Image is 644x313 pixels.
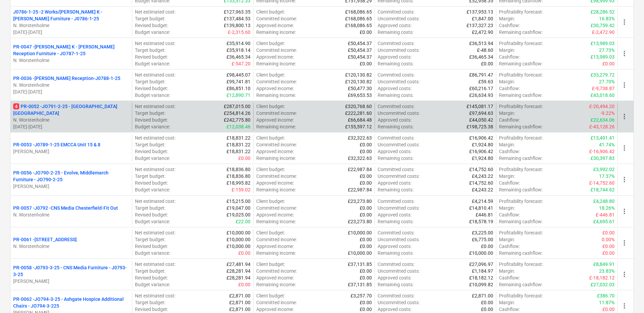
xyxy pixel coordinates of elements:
[360,141,372,148] p: £0.00
[13,82,129,88] p: N. Worstenholme
[224,117,251,123] p: £242,775.80
[499,103,543,110] p: Profitability forecast :
[360,29,372,36] p: £0.00
[256,60,296,67] p: Remaining income :
[467,123,493,130] p: £198,725.38
[256,180,294,186] p: Approved income :
[135,134,175,141] p: Net estimated cost :
[472,155,493,162] p: £1,924.80
[13,148,129,155] p: [PERSON_NAME]
[135,54,168,60] p: Revised budget :
[224,22,251,29] p: £139,800.13
[467,22,493,29] p: £137,327.23
[256,141,297,148] p: Committed income :
[13,183,129,190] p: [PERSON_NAME]
[591,22,615,29] p: £30,759.42
[472,236,493,243] p: £6,775.00
[13,8,129,36] div: J0786-1-25 -2 Works/[PERSON_NAME] K - [PERSON_NAME] Furniture - J0786-1-25N. Worstenholme[DATE]-[...
[499,155,543,162] p: Remaining cashflow :
[378,110,420,117] p: Uncommitted costs :
[348,134,372,141] p: £32,322.63
[13,8,129,22] p: J0786-1-25 - 2 Works/[PERSON_NAME] K - [PERSON_NAME] Furniture - J0786-1-25
[13,169,129,190] div: PR-0056 -JO790-2-25 - Evolve, Middlemarch Furniture - JO790-2-25[PERSON_NAME]
[226,40,251,47] p: £35,914.90
[620,81,628,89] span: more_vert
[135,40,175,47] p: Net estimated cost :
[224,110,251,117] p: £254,814.26
[499,186,543,193] p: Remaining cashflow :
[467,8,493,15] p: £137,953.13
[599,173,615,180] p: 17.37%
[13,103,129,117] p: PR-0052 - JO791-2-25 - [GEOGRAPHIC_DATA] [GEOGRAPHIC_DATA]
[620,49,628,58] span: more_vert
[596,211,615,218] p: £-446.81
[499,198,543,205] p: Profitability forecast :
[378,173,420,180] p: Uncommitted costs :
[135,29,170,36] p: Budget variance :
[135,103,175,110] p: Net estimated cost :
[256,243,294,250] p: Approved income :
[226,166,251,173] p: £18,836.80
[589,148,615,155] p: £-16,906.42
[348,229,372,236] p: £10,000.00
[610,280,644,313] iframe: Chat Widget
[469,218,493,225] p: £18,578.19
[13,43,129,57] p: PR-0047 - [PERSON_NAME] K - [PERSON_NAME] Reception Furniture - JO787-1-25
[135,198,175,205] p: Net estimated cost :
[135,60,170,67] p: Budget variance :
[226,47,251,54] p: £35,918.14
[13,88,129,95] p: [DATE] - [DATE]
[256,22,294,29] p: Approved income :
[378,218,413,225] p: Remaining costs :
[378,71,414,78] p: Committed costs :
[13,75,120,82] p: PR-0036 - [PERSON_NAME] Reception-J0788-1-25
[348,166,372,173] p: £22,987.84
[135,211,168,218] p: Revised budget :
[224,8,251,15] p: £127,963.35
[360,243,372,250] p: £0.00
[226,85,251,92] p: £86,851.10
[348,155,372,162] p: £32,322.63
[238,155,251,162] p: £0.00
[256,205,297,211] p: Committed income :
[348,85,372,92] p: £50,477.30
[477,47,493,54] p: £-48.60
[481,243,493,250] p: £0.00
[469,92,493,99] p: £26,634.93
[135,15,165,22] p: Target budget :
[499,8,543,15] p: Profitability forecast :
[499,134,543,141] p: Profitability forecast :
[348,40,372,47] p: £50,454.37
[256,211,294,218] p: Approved income :
[13,264,129,285] div: PR-0058 -J0793-3-25 - CNS Media Furniture - J0793-3-25[PERSON_NAME]
[13,296,129,309] p: PR-0062 - JO794-3-25 - Ashgate Hospice Additional Chairs - JO794-3-225
[378,243,411,250] p: Approved costs :
[469,148,493,155] p: £16,906.42
[13,278,129,285] p: [PERSON_NAME]
[599,205,615,211] p: 18.26%
[602,60,615,67] p: £0.00
[599,141,615,148] p: 41.74%
[13,141,100,148] p: PR-0053 - J0789-1-25 EMCCA Unit 15 & 8
[135,166,175,173] p: Net estimated cost :
[348,186,372,193] p: £22,987.84
[469,205,493,211] p: £14,810.41
[135,123,170,130] p: Budget variance :
[226,123,251,130] p: £12,038.46
[472,141,493,148] p: £1,924.80
[602,229,615,236] p: £0.00
[499,60,543,67] p: Remaining cashflow :
[499,47,515,54] p: Margin :
[499,40,543,47] p: Profitability forecast :
[593,218,615,225] p: £4,695.61
[226,198,251,205] p: £15,215.00
[13,211,129,218] p: N. Worstenholme
[256,218,296,225] p: Remaining income :
[620,144,628,152] span: more_vert
[13,57,129,64] p: N. Worstenholme
[499,205,515,211] p: Margin :
[620,270,628,278] span: more_vert
[345,110,372,117] p: £222,281.60
[378,141,420,148] p: Uncommitted costs :
[226,180,251,186] p: £18,995.82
